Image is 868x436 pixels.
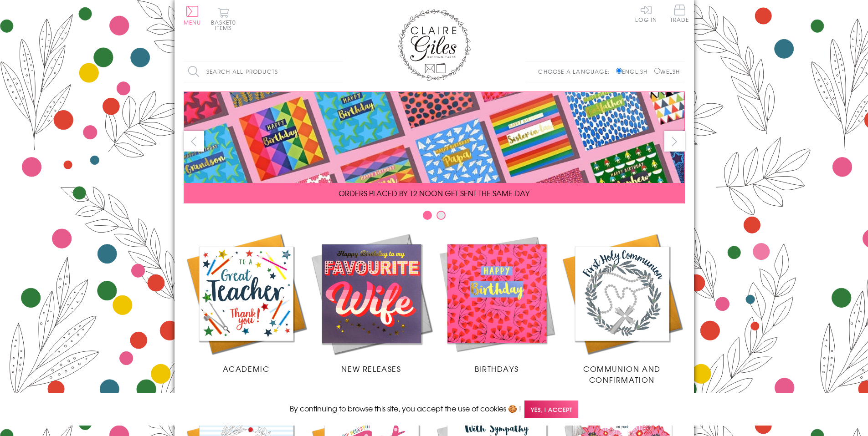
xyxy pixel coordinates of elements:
[654,68,660,74] input: Welsh
[184,131,204,152] button: prev
[583,363,661,385] span: Communion and Confirmation
[560,231,685,385] a: Communion and Confirmation
[334,61,343,82] input: Search
[398,9,471,81] img: Claire Giles Greetings Cards
[223,363,270,374] span: Academic
[184,18,201,26] span: Menu
[670,5,689,22] span: Trade
[184,210,685,224] div: Carousel Pagination
[437,211,446,220] button: Carousel Page 2
[524,401,578,418] span: Yes, I accept
[538,67,614,76] p: Choose a language:
[616,67,652,76] label: English
[339,188,529,198] span: ORDERS PLACED BY 12 NOON GET SENT THE SAME DAY
[654,67,680,76] label: Welsh
[434,231,560,374] a: Birthdays
[184,61,343,82] input: Search all products
[184,6,201,25] button: Menu
[670,5,689,24] a: Trade
[635,5,657,22] a: Log In
[616,68,622,74] input: English
[215,18,236,32] span: 0 items
[211,7,236,30] button: Basket0 items
[475,363,519,374] span: Birthdays
[664,131,685,152] button: next
[309,231,434,374] a: New Releases
[341,363,401,374] span: New Releases
[423,211,432,220] button: Carousel Page 1 (Current Slide)
[184,231,309,374] a: Academic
